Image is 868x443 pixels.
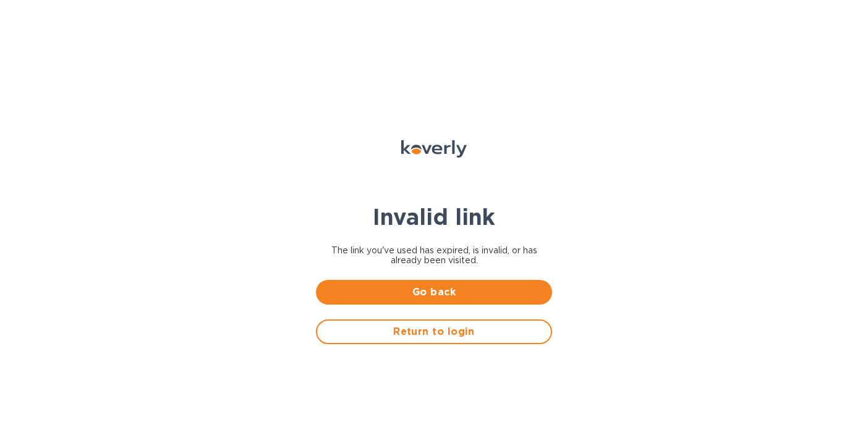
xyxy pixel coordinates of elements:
button: Go back [316,280,552,305]
button: Return to login [316,319,552,344]
img: Koverly [401,140,467,158]
span: Go back [326,285,542,300]
span: The link you've used has expired, is invalid, or has already been visited. [316,245,552,265]
b: Invalid link [373,203,495,230]
span: Return to login [327,324,541,339]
